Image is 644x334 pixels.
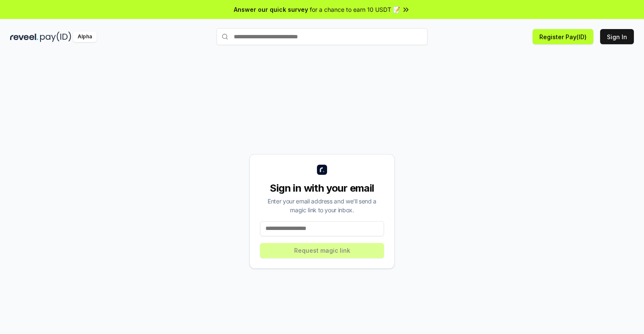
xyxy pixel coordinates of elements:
button: Register Pay(ID) [533,29,593,44]
div: Alpha [73,32,97,42]
div: Enter your email address and we’ll send a magic link to your inbox. [260,197,384,214]
span: Answer our quick survey [234,5,308,14]
span: for a chance to earn 10 USDT 📝 [310,5,400,14]
img: logo_small [317,165,327,175]
div: Sign in with your email [260,182,384,195]
button: Sign In [600,29,634,44]
img: pay_id [40,32,71,42]
img: reveel_dark [10,32,38,42]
